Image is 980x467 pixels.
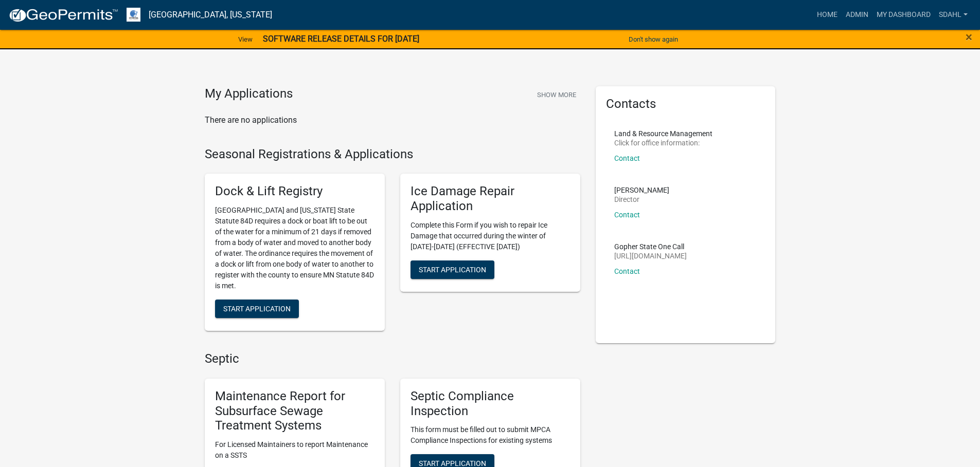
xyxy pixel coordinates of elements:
h5: Ice Damage Repair Application [411,184,570,214]
span: × [966,30,972,44]
p: [URL][DOMAIN_NAME] [614,252,687,259]
p: For Licensed Maintainers to report Maintenance on a SSTS [215,439,375,461]
p: Land & Resource Management [614,130,712,137]
a: Contact [614,267,640,275]
a: Home [813,5,842,25]
p: Complete this Form if you wish to repair Ice Damage that occurred during the winter of [DATE]-[DA... [411,220,570,252]
a: Contact [614,154,640,162]
p: [PERSON_NAME] [614,186,669,194]
h4: Septic [205,351,580,366]
button: Start Application [411,260,494,279]
p: [GEOGRAPHIC_DATA] and [US_STATE] State Statute 84D requires a dock or boat lift to be out of the ... [215,205,375,291]
button: Don't show again [625,31,682,48]
p: This form must be filled out to submit MPCA Compliance Inspections for existing systems [411,424,570,446]
a: Admin [842,5,872,25]
h5: Contacts [606,97,765,111]
a: sdahl [935,5,972,25]
button: Close [966,31,972,43]
a: [GEOGRAPHIC_DATA], [US_STATE] [149,6,272,24]
p: Click for office information: [614,139,712,146]
button: Show More [533,86,580,103]
a: Contact [614,211,640,219]
p: Gopher State One Call [614,243,687,250]
a: My Dashboard [872,5,935,25]
p: Director [614,196,669,203]
strong: SOFTWARE RELEASE DETAILS FOR [DATE] [263,34,419,44]
h4: Seasonal Registrations & Applications [205,147,580,162]
h4: My Applications [205,86,293,102]
h5: Maintenance Report for Subsurface Sewage Treatment Systems [215,389,375,433]
img: Otter Tail County, Minnesota [127,8,140,22]
h5: Dock & Lift Registry [215,184,375,199]
span: Start Application [419,265,486,273]
span: Start Application [223,305,291,313]
p: There are no applications [205,114,580,126]
a: View [234,31,257,48]
button: Start Application [215,300,299,318]
h5: Septic Compliance Inspection [411,389,570,419]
